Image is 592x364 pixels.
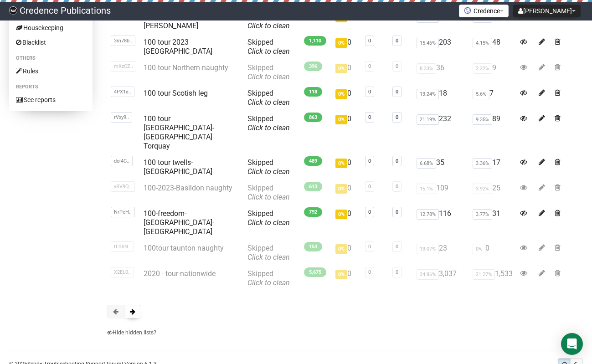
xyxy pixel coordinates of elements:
span: 0% [335,38,347,48]
span: 489 [304,156,322,166]
span: X2EL0.. [111,267,134,277]
a: 100tour taunton naughty [144,244,224,252]
td: 0 [332,34,361,60]
span: 9.35% [473,114,492,125]
span: vRV9Q.. [111,181,135,192]
td: 1,533 [469,266,516,291]
span: 15.46% [417,38,439,48]
td: 36 [413,60,469,85]
a: 100 tour 2023 [PERSON_NAME] [144,12,198,30]
a: 0 [368,114,371,120]
a: 0 [396,209,398,215]
a: 0 [368,158,371,164]
td: 269 [413,9,469,34]
span: 0% [335,270,347,279]
td: 232 [413,111,469,154]
span: 0% [335,115,347,124]
a: 0 [368,184,371,190]
span: 0% [473,244,485,254]
a: See reports [9,92,93,107]
td: 0 [332,85,361,111]
span: Skipped [247,63,290,81]
span: 118 [304,87,322,97]
span: Skipped [247,184,290,201]
td: 0 [332,154,361,180]
td: 7 [469,85,516,111]
span: Skipped [247,89,290,107]
span: 3.36% [473,158,492,169]
a: 100 tour Scotish leg [144,89,208,97]
span: 0% [335,64,347,73]
span: 13.24% [417,89,439,99]
span: 153 [304,242,322,251]
a: Click to clean [247,253,290,261]
span: 8.33% [417,63,436,74]
td: 130 [469,9,516,34]
a: 0 [368,63,371,69]
a: 0 [396,89,398,95]
td: 18 [413,85,469,111]
span: 5,675 [304,267,326,277]
span: 863 [304,113,322,122]
a: 100 tour Northern naughty [144,63,228,72]
a: 100-2023-Basildon naughty [144,184,232,192]
a: Click to clean [247,193,290,201]
a: Click to clean [247,21,290,30]
span: Skipped [247,38,290,56]
a: 0 [368,38,371,44]
span: 21.27% [473,269,495,280]
img: 014c4fb6c76d8aefd1845f33fd15ecf9 [9,6,17,15]
span: 396 [304,62,322,71]
span: 2.22% [473,63,492,74]
td: 35 [413,154,469,180]
a: 100 tour [GEOGRAPHIC_DATA]-[GEOGRAPHIC_DATA] Torquay [144,114,214,150]
a: 0 [368,244,371,250]
td: 0 [332,180,361,205]
a: 0 [396,63,398,69]
span: 0% [335,89,347,99]
a: 0 [396,114,398,120]
span: Skipped [247,12,290,30]
td: 0 [332,9,361,34]
td: 9 [469,60,516,85]
a: 0 [396,244,398,250]
td: 0 [469,240,516,266]
span: 0% [335,244,347,254]
span: rVxy9.. [111,112,132,123]
td: 23 [413,240,469,266]
a: Click to clean [247,167,290,176]
span: Skipped [247,244,290,261]
span: 0% [335,159,347,168]
td: 25 [469,180,516,205]
td: 0 [332,205,361,240]
span: 4PX1a.. [111,87,134,97]
span: 6.68% [417,158,436,169]
span: NrPeH.. [111,207,135,217]
a: Hide hidden lists? [107,329,156,336]
span: tLShN.. [111,241,134,252]
li: Others [9,53,93,64]
span: 3.77% [473,209,492,220]
span: 0% [335,210,347,219]
td: 17 [469,154,516,180]
li: Reports [9,82,93,92]
span: 613 [304,182,322,191]
span: 34.86% [417,269,439,280]
span: 3m78b.. [111,36,135,46]
td: 109 [413,180,469,205]
a: 0 [396,184,398,190]
td: 203 [413,34,469,60]
span: 4.15% [473,38,492,48]
span: 21.19% [417,114,439,125]
a: Click to clean [247,98,290,107]
td: 0 [332,60,361,85]
span: Skipped [247,209,290,227]
a: 0 [396,269,398,275]
td: 3,037 [413,266,469,291]
td: 116 [413,205,469,240]
a: 100 tour 2023 [GEOGRAPHIC_DATA] [144,38,212,56]
span: 792 [304,207,322,217]
td: 0 [332,111,361,154]
a: 0 [396,38,398,44]
td: 89 [469,111,516,154]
